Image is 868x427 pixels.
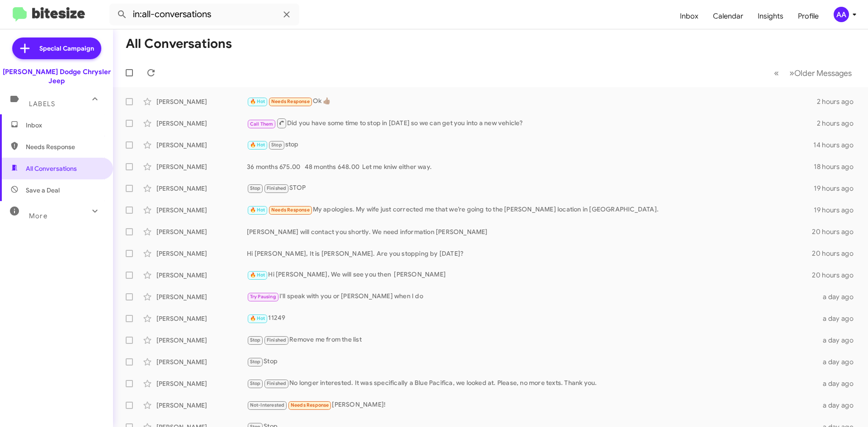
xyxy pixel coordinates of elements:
[156,336,247,345] div: [PERSON_NAME]
[250,142,265,148] span: 🔥 Hot
[247,335,817,345] div: Remove me from the list
[813,141,861,150] div: 14 hours ago
[247,291,817,302] div: I'll speak with you or [PERSON_NAME] when I do
[271,99,310,104] span: Needs Response
[814,206,861,215] div: 19 hours ago
[812,271,861,280] div: 20 hours ago
[250,272,265,278] span: 🔥 Hot
[750,3,791,29] a: Insights
[769,64,857,82] nav: Page navigation example
[156,97,247,106] div: [PERSON_NAME]
[247,313,817,324] div: 11249
[26,186,60,195] span: Save a Deal
[271,142,282,148] span: Stop
[247,249,812,258] div: Hi [PERSON_NAME], It is [PERSON_NAME]. Are you stopping by [DATE]?
[271,207,310,213] span: Needs Response
[156,162,247,171] div: [PERSON_NAME]
[247,140,813,150] div: stop
[817,379,861,388] div: a day ago
[156,314,247,323] div: [PERSON_NAME]
[250,185,261,191] span: Stop
[814,162,861,171] div: 18 hours ago
[29,100,55,108] span: Labels
[26,164,77,173] span: All Conversations
[250,121,274,127] span: Call Them
[247,227,812,236] div: [PERSON_NAME] will contact you shortly. We need information [PERSON_NAME]
[109,4,299,25] input: Search
[817,357,861,366] div: a day ago
[794,68,852,78] span: Older Messages
[250,337,261,343] span: Stop
[250,315,265,321] span: 🔥 Hot
[156,184,247,193] div: [PERSON_NAME]
[247,378,817,389] div: No longer interested. It was specifically a Blue Pacifica, we looked at. Please, no more texts. T...
[291,402,329,408] span: Needs Response
[817,292,861,301] div: a day ago
[156,119,247,128] div: [PERSON_NAME]
[247,96,817,107] div: Ok 👍🏾
[834,7,849,22] div: AA
[774,67,779,79] span: «
[826,7,858,22] button: AA
[791,3,826,29] a: Profile
[29,212,47,220] span: More
[247,162,814,171] div: 36 months 675.00 48 months 648.00 Let me kniw either way.
[250,207,265,213] span: 🔥 Hot
[247,357,817,367] div: Stop
[250,99,265,104] span: 🔥 Hot
[817,336,861,345] div: a day ago
[156,141,247,150] div: [PERSON_NAME]
[817,119,861,128] div: 2 hours ago
[267,380,287,386] span: Finished
[250,402,285,408] span: Not-Interested
[156,249,247,258] div: [PERSON_NAME]
[814,184,861,193] div: 19 hours ago
[156,357,247,366] div: [PERSON_NAME]
[247,400,817,410] div: [PERSON_NAME]!
[39,44,94,53] span: Special Campaign
[267,185,287,191] span: Finished
[156,292,247,301] div: [PERSON_NAME]
[267,337,287,343] span: Finished
[156,379,247,388] div: [PERSON_NAME]
[784,64,857,82] button: Next
[812,249,861,258] div: 20 hours ago
[156,227,247,236] div: [PERSON_NAME]
[789,67,794,79] span: »
[817,314,861,323] div: a day ago
[12,38,101,59] a: Special Campaign
[247,205,814,215] div: My apologies. My wife just corrected me that we’re going to the [PERSON_NAME] location in [GEOGRA...
[250,380,261,386] span: Stop
[673,3,706,29] a: Inbox
[817,401,861,410] div: a day ago
[817,97,861,106] div: 2 hours ago
[26,121,103,130] span: Inbox
[26,142,103,151] span: Needs Response
[706,3,750,29] a: Calendar
[126,37,232,51] h1: All Conversations
[250,359,261,365] span: Stop
[156,271,247,280] div: [PERSON_NAME]
[156,206,247,215] div: [PERSON_NAME]
[156,401,247,410] div: [PERSON_NAME]
[247,117,817,129] div: Did you have some time to stop in [DATE] so we can get you into a new vehicle?
[250,294,276,300] span: Try Pausing
[769,64,784,82] button: Previous
[247,183,814,193] div: STOP
[247,270,812,280] div: Hi [PERSON_NAME], We will see you then [PERSON_NAME]
[812,227,861,236] div: 20 hours ago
